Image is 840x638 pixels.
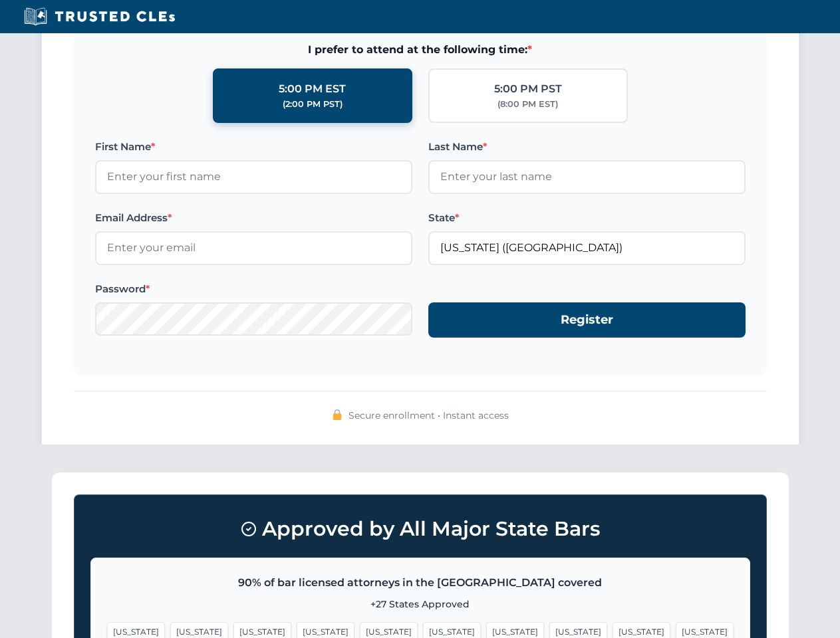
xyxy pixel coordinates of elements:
[95,281,412,297] label: Password
[20,7,179,27] img: Trusted CLEs
[428,210,746,226] label: State
[95,210,412,226] label: Email Address
[497,98,558,111] div: (8:00 PM EST)
[283,98,343,111] div: (2:00 PM PST)
[349,408,509,423] span: Secure enrollment • Instant access
[428,302,746,338] button: Register
[494,80,562,98] div: 5:00 PM PST
[95,231,412,265] input: Enter your email
[95,41,746,58] span: I prefer to attend at the following time:
[279,80,346,98] div: 5:00 PM EST
[428,139,746,155] label: Last Name
[107,597,734,611] p: +27 States Approved
[107,574,734,591] p: 90% of bar licensed attorneys in the [GEOGRAPHIC_DATA] covered
[332,409,343,420] img: 🔒
[90,511,750,547] h3: Approved by All Major State Bars
[428,231,746,265] input: Florida (FL)
[428,160,746,193] input: Enter your last name
[95,139,412,155] label: First Name
[95,160,412,193] input: Enter your first name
